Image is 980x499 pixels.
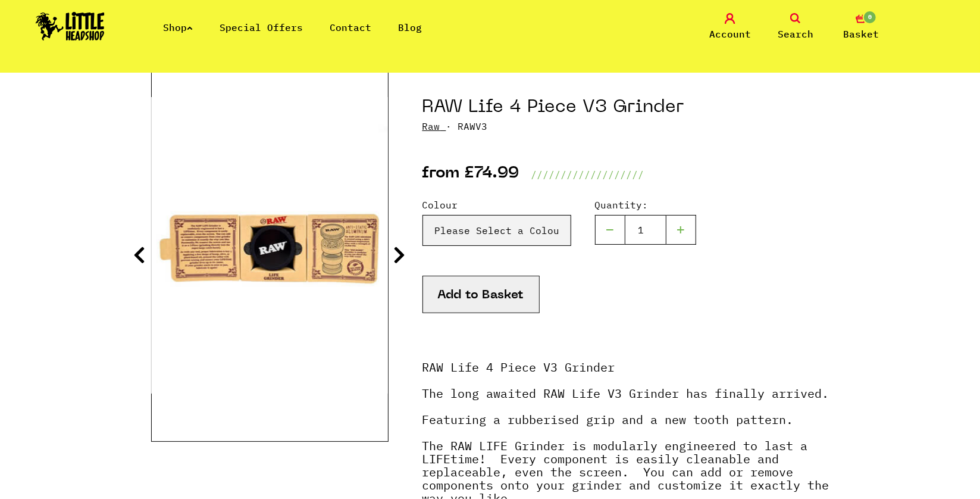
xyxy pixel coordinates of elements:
p: from £74.99 [422,167,519,182]
span: Search [778,27,813,41]
label: Quantity: [595,198,696,212]
input: 1 [625,215,666,245]
img: Little Head Shop Logo [36,12,105,40]
h1: RAW Life 4 Piece V3 Grinder [422,96,829,119]
label: Colour [422,198,571,212]
p: /////////////////// [531,167,644,182]
img: RAW Life 4 Piece V3 Grinder image 3 [152,97,389,394]
a: 0 Basket [831,13,891,41]
a: Blog [398,21,422,33]
a: Raw [422,120,440,132]
a: Shop [163,21,193,33]
strong: RAW Life 4 Piece V3 Grinder [422,359,615,375]
span: Account [709,27,751,41]
a: Contact [330,21,371,33]
a: Special Offers [220,21,303,33]
p: · RAWV3 [422,119,829,133]
span: 0 [863,10,877,24]
button: Add to Basket [422,276,540,313]
span: Basket [843,27,879,41]
a: Search [766,13,825,41]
